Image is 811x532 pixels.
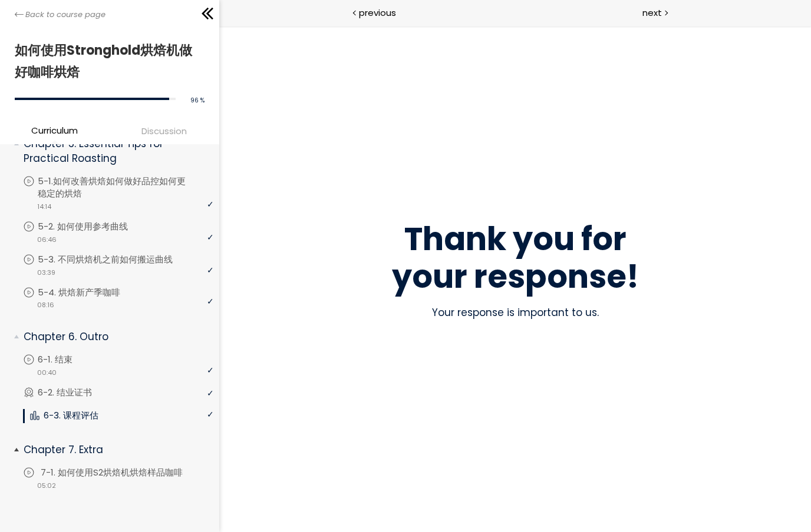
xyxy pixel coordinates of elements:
p: Chapter 7. Extra [24,443,205,457]
span: Your response is important to us. [213,280,380,294]
p: Chapter 5. Essential Tips for Practical Roasting [24,137,205,165]
span: Back to course page [25,9,106,21]
h1: 如何使用Stronghold烘焙机做好咖啡烘焙 [15,39,199,84]
span: 96 % [190,96,205,105]
span: Thank you for your response! [173,191,420,274]
span: 00:40 [37,368,57,378]
p: 5-3. 不同烘焙机之前如何搬运曲线 [38,253,196,266]
p: 6-1. 结束 [38,353,96,366]
span: Discussion [141,124,187,138]
span: 06:46 [37,235,57,245]
p: Chapter 6. Outro [24,330,205,344]
span: 05:02 [37,481,56,491]
span: previous [359,6,396,19]
a: Back to course page [15,9,106,21]
p: 5-4. 烘焙新产季咖啡 [38,286,144,299]
span: 08:16 [37,300,54,310]
p: 7-1. 如何使用S2烘焙机烘焙样品咖啡 [41,466,206,479]
p: 6-2. 结业证书 [38,386,116,399]
p: 6-3. 课程评估 [44,409,122,422]
span: Curriculum [31,124,78,137]
span: 03:39 [37,268,55,278]
span: next [642,6,662,19]
p: 5-1.如何改善烘焙如何做好品控如何更稳定的烘焙 [38,175,213,201]
p: 5-2. 如何使用参考曲线 [38,220,151,233]
span: 14:14 [37,202,51,212]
